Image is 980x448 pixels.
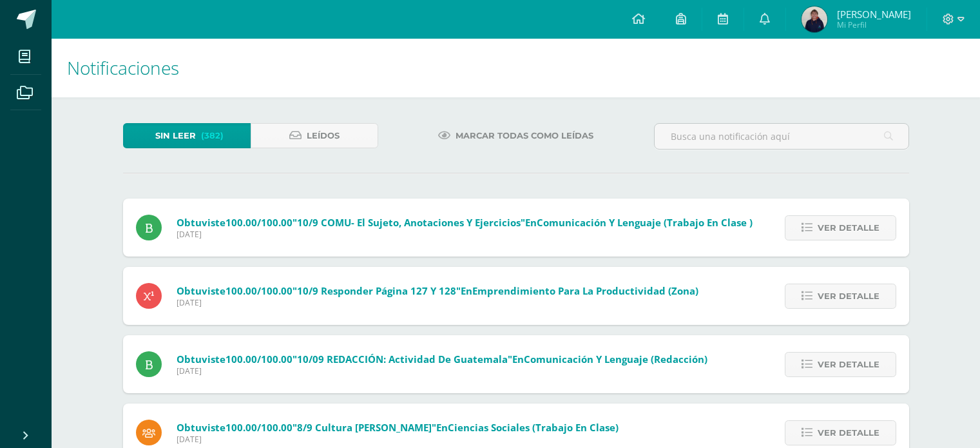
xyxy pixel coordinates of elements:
[177,434,619,445] span: [DATE]
[837,8,911,21] span: [PERSON_NAME]
[226,284,293,297] span: 100.00/100.00
[293,353,512,365] span: "10/09 REDACCIÓN: Actividad de Guatemala"
[177,216,753,229] span: Obtuviste en
[802,6,827,32] img: 9289d8daf0118672c8302ce1b41016ed.png
[177,297,698,308] span: [DATE]
[293,284,461,297] span: "10/9 Responder página 127 y 128"
[123,123,251,148] a: Sin leer(382)
[472,284,698,297] span: Emprendimiento para la productividad (Zona)
[177,284,698,297] span: Obtuviste en
[177,421,619,434] span: Obtuviste en
[226,216,293,229] span: 100.00/100.00
[177,229,753,240] span: [DATE]
[293,421,436,434] span: "8/9 Cultura [PERSON_NAME]"
[818,284,879,308] span: Ver detalle
[226,353,293,365] span: 100.00/100.00
[456,124,593,148] span: Marcar todas como leídas
[251,123,378,148] a: Leídos
[177,353,707,365] span: Obtuviste en
[818,421,879,445] span: Ver detalle
[177,365,707,376] span: [DATE]
[524,353,707,365] span: Comunicación y Lenguaje (Redacción)
[537,216,753,229] span: Comunicación y Lenguaje (Trabajo en clase )
[293,216,525,229] span: "10/9 COMU- El sujeto, Anotaciones y ejercicios"
[226,421,293,434] span: 100.00/100.00
[448,421,619,434] span: Ciencias Sociales (Trabajo en clase)
[818,216,879,240] span: Ver detalle
[422,123,610,148] a: Marcar todas como leídas
[67,55,179,80] span: Notificaciones
[307,124,340,148] span: Leídos
[655,124,908,149] input: Busca una notificación aquí
[818,353,879,376] span: Ver detalle
[201,124,224,148] span: (382)
[837,19,911,30] span: Mi Perfil
[155,124,196,148] span: Sin leer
